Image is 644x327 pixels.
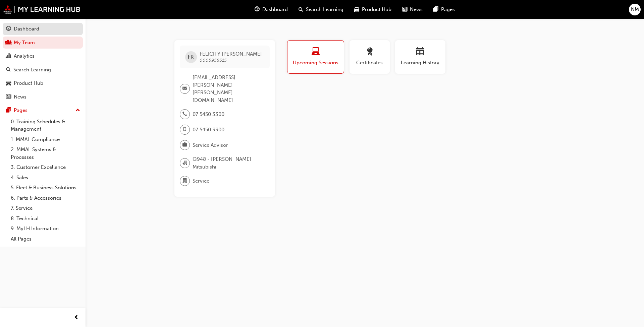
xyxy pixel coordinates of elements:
div: Pages [14,107,28,114]
span: briefcase-icon [182,141,187,149]
span: department-icon [182,177,187,185]
span: organisation-icon [182,159,187,168]
span: calendar-icon [416,48,424,57]
span: FELICITY [PERSON_NAME] [200,51,262,57]
button: Pages [3,104,83,117]
span: Learning History [400,59,440,67]
a: search-iconSearch Learning [293,3,349,16]
div: Search Learning [13,66,51,74]
a: 7. Service [8,203,83,213]
a: News [3,91,83,103]
span: mobile-icon [182,125,187,134]
a: 8. Technical [8,213,83,224]
span: news-icon [6,94,11,100]
a: 4. Sales [8,173,83,183]
a: Search Learning [3,64,83,76]
span: NM [631,6,639,13]
span: Pages [441,6,455,13]
span: search-icon [6,67,11,73]
span: Dashboard [262,6,288,13]
span: Service Advisor [193,141,228,149]
a: 1. MMAL Compliance [8,134,83,145]
span: Search Learning [306,6,343,13]
span: news-icon [402,5,407,14]
span: up-icon [75,106,80,115]
div: Dashboard [14,25,39,33]
a: 2. MMAL Systems & Processes [8,144,83,162]
span: guage-icon [6,26,11,32]
a: car-iconProduct Hub [349,3,397,16]
span: Q948 - [PERSON_NAME] Mitsubishi [193,155,264,171]
button: Learning History [395,40,445,74]
span: News [410,6,423,13]
div: Product Hub [14,79,43,87]
a: Analytics [3,50,83,62]
a: All Pages [8,234,83,244]
img: mmal [3,5,80,14]
button: DashboardMy TeamAnalyticsSearch LearningProduct HubNews [3,21,83,104]
span: pages-icon [6,108,11,114]
span: search-icon [299,5,303,14]
span: Upcoming Sessions [292,59,339,67]
a: Dashboard [3,23,83,35]
button: Upcoming Sessions [287,40,344,74]
span: guage-icon [255,5,260,14]
span: Product Hub [362,6,391,13]
span: Service [193,177,209,185]
span: 0005958515 [200,57,227,63]
a: 9. MyLH Information [8,223,83,234]
span: [EMAIL_ADDRESS][PERSON_NAME][PERSON_NAME][DOMAIN_NAME] [193,74,264,104]
button: NM [629,4,641,15]
span: 07 5450 3300 [193,126,224,134]
div: News [14,93,26,101]
span: Certificates [355,59,385,67]
a: 0. Training Schedules & Management [8,117,83,134]
a: guage-iconDashboard [249,3,293,16]
span: phone-icon [182,110,187,119]
div: Analytics [14,52,35,60]
a: news-iconNews [397,3,428,16]
span: chart-icon [6,53,11,59]
span: email-icon [182,84,187,93]
span: award-icon [366,48,374,57]
span: FR [188,53,194,61]
span: pages-icon [433,5,438,14]
span: car-icon [6,80,11,86]
span: 07 5450 3300 [193,111,224,118]
span: people-icon [6,40,11,46]
button: Certificates [350,40,390,74]
a: 5. Fleet & Business Solutions [8,183,83,193]
span: car-icon [354,5,359,14]
a: Product Hub [3,77,83,89]
span: laptop-icon [312,48,320,57]
a: 3. Customer Excellence [8,162,83,173]
span: prev-icon [74,314,79,322]
a: pages-iconPages [428,3,460,16]
a: 6. Parts & Accessories [8,193,83,203]
a: My Team [3,37,83,49]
